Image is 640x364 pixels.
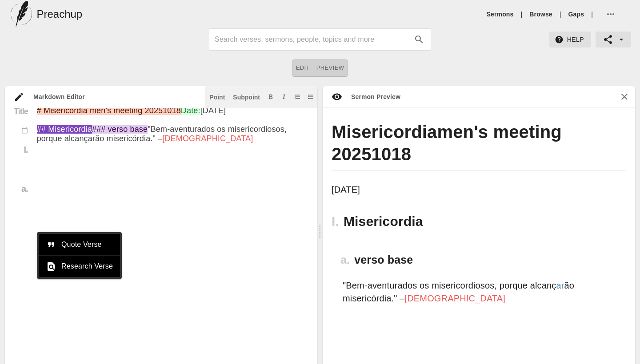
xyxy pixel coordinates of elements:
div: Point [209,94,225,100]
div: Markdown Editor [24,92,205,101]
button: Insert point [208,92,227,101]
span: Research Verse [61,261,113,272]
h5: Preachup [36,7,82,21]
p: [DATE] [332,183,606,196]
li: | [517,10,526,19]
span: [DEMOGRAPHIC_DATA] [405,293,505,303]
button: Edit [292,59,313,77]
input: Search sermons [215,32,409,47]
span: Help [556,34,584,45]
button: Preview [313,59,348,77]
div: Title [5,106,37,126]
img: preachup-logo.png [11,1,32,28]
div: I. [14,145,28,154]
button: Add bold text [266,92,275,101]
span: men [437,122,474,142]
iframe: Drift Widget Chat Controller [596,320,629,353]
a: Gaps [568,10,584,19]
span: Quote Verse [61,239,113,250]
div: Quote Verse [39,234,120,256]
button: Add ordered list [293,92,302,101]
div: Subpoint [233,94,260,100]
p: "Bem-aventurados os misericordiosos, porque alcanç ão misericórdia." – [343,279,606,305]
button: Add unordered list [306,92,315,101]
div: a. [14,184,28,193]
span: ar [556,281,564,290]
button: Subpoint [231,92,262,101]
div: Sermon Preview [342,92,400,101]
button: Add italic text [280,92,288,101]
h3: a . [332,253,354,267]
h2: I. [332,208,344,235]
h3: verso base [354,253,626,267]
div: Research Verse [39,256,120,277]
a: Sermons [487,10,514,19]
span: Edit [296,63,310,73]
button: search [409,30,429,49]
h1: Misericordia 's meeting 20251018 [332,121,626,171]
li: | [556,10,565,19]
div: text alignment [292,59,348,77]
h2: Misericordia [344,208,626,235]
li: | [588,10,596,19]
span: Preview [316,63,344,73]
button: Help [549,32,591,48]
a: Browse [529,10,552,19]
